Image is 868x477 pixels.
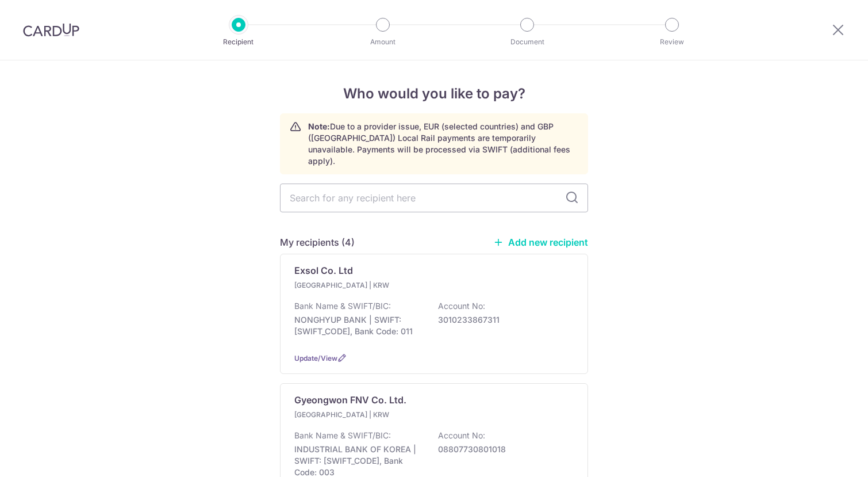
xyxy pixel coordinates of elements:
[340,36,425,48] p: Amount
[308,121,578,167] p: Due to a provider issue, EUR (selected countries) and GBP ([GEOGRAPHIC_DATA]) Local Rail payments...
[294,280,430,291] p: [GEOGRAPHIC_DATA] | KRW
[280,184,588,212] input: Search for any recipient here
[438,314,567,326] p: 3010233867311
[280,83,588,104] h4: Who would you like to pay?
[294,314,423,337] p: NONGHYUP BANK | SWIFT: [SWIFT_CODE], Bank Code: 011
[280,235,355,249] h5: My recipients (4)
[23,23,79,37] img: CardUp
[294,393,406,407] p: Gyeongwon FNV Co. Ltd.
[438,300,485,312] p: Account No:
[308,121,330,131] strong: Note:
[294,430,391,441] p: Bank Name & SWIFT/BIC:
[294,264,353,277] p: Exsol Co. Ltd
[294,354,337,362] a: Update/View
[438,430,485,441] p: Account No:
[629,36,715,48] p: Review
[438,444,567,455] p: 08807730801018
[196,36,281,48] p: Recipient
[294,409,430,421] p: [GEOGRAPHIC_DATA] | KRW
[294,300,391,312] p: Bank Name & SWIFT/BIC:
[485,36,570,48] p: Document
[493,236,588,248] a: Add new recipient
